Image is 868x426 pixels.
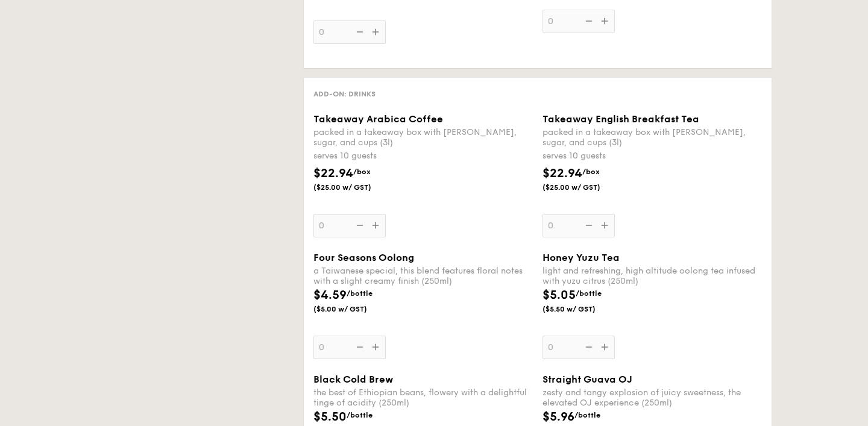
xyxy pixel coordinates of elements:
[542,304,624,314] span: ($5.50 w/ GST)
[542,288,576,302] span: $5.05
[582,168,600,176] span: /box
[542,166,582,181] span: $22.94
[313,127,533,148] div: packed in a takeaway box with [PERSON_NAME], sugar, and cups (3l)
[313,166,353,181] span: $22.94
[313,252,414,263] span: Four Seasons Oolong
[313,113,443,125] span: Takeaway Arabica Coffee
[542,387,762,408] div: zesty and tangy explosion of juicy sweetness, the elevated OJ experience (250ml)
[542,266,762,286] div: light and refreshing, high altitude oolong tea infused with yuzu citrus (250ml)
[313,410,347,424] span: $5.50
[542,127,762,148] div: packed in a takeaway box with [PERSON_NAME], sugar, and cups (3l)
[313,90,376,98] span: Add-on: Drinks
[313,288,347,302] span: $4.59
[542,113,699,125] span: Takeaway English Breakfast Tea
[313,387,533,408] div: the best of Ethiopian beans, flowery with a delightful tinge of acidity (250ml)
[576,289,602,298] span: /bottle
[313,304,395,314] span: ($5.00 w/ GST)
[542,183,624,192] span: ($25.00 w/ GST)
[353,168,371,176] span: /box
[542,252,620,263] span: Honey Yuzu Tea
[542,150,762,162] div: serves 10 guests
[313,374,393,385] span: Black Cold Brew
[313,150,533,162] div: serves 10 guests
[542,374,632,385] span: Straight Guava OJ
[347,411,373,419] span: /bottle
[542,410,574,424] span: $5.96
[313,266,533,286] div: a Taiwanese special, this blend features floral notes with a slight creamy finish (250ml)
[347,289,373,298] span: /bottle
[574,411,600,419] span: /bottle
[313,183,395,192] span: ($25.00 w/ GST)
